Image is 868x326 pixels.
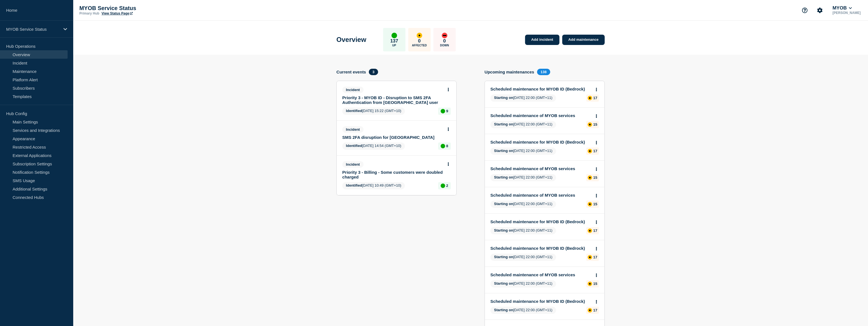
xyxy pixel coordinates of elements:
span: [DATE] 15:22 (GMT+10) [342,108,405,115]
a: Scheduled maintenance of MYOB services [490,272,591,277]
p: 8 [446,144,448,148]
p: Primary Hub [79,11,99,15]
span: [DATE] 22:00 (GMT+11) [490,147,556,155]
span: 3 [369,69,378,75]
div: affected [588,255,592,260]
div: up [392,33,397,38]
p: 15 [593,175,597,180]
h4: Upcoming maintenances [485,70,534,74]
span: [DATE] 22:00 (GMT+11) [490,174,556,181]
p: 0 [418,38,421,44]
span: [DATE] 22:00 (GMT+11) [490,307,556,314]
p: MYOB Service Status [79,5,191,11]
a: Scheduled maintenance of MYOB services [490,193,591,197]
span: Starting on [494,96,513,100]
div: affected [588,149,592,153]
p: 17 [593,229,597,233]
span: Starting on [494,202,513,206]
div: affected [588,96,592,100]
p: 17 [593,308,597,312]
a: Scheduled maintenance for MYOB ID (Bedrock) [490,299,591,304]
h1: Overview [336,36,366,44]
span: [DATE] 22:00 (GMT+11) [490,254,556,261]
a: Scheduled maintenance for MYOB ID (Bedrock) [490,87,591,91]
a: Priority 3 - MYOB ID - Disruption to SMS 2FA Authentication from [GEOGRAPHIC_DATA] user [342,95,443,105]
a: SMS 2FA disruption for [GEOGRAPHIC_DATA] [342,135,443,140]
a: Scheduled maintenance for MYOB ID (Bedrock) [490,140,591,144]
span: Identified [346,183,362,187]
span: Starting on [494,175,513,179]
span: Incident [342,126,364,133]
div: affected [588,282,592,286]
span: [DATE] 22:00 (GMT+11) [490,94,556,102]
p: 15 [593,122,597,127]
button: MYOB [831,5,853,11]
p: Up [392,44,396,47]
span: [DATE] 22:00 (GMT+11) [490,280,556,287]
p: 17 [593,149,597,153]
p: 15 [593,282,597,286]
button: Account settings [814,4,826,16]
span: Incident [342,87,364,93]
button: Support [799,4,811,16]
p: 0 [443,38,446,44]
div: down [442,33,447,38]
div: affected [417,33,422,38]
div: affected [588,202,592,206]
a: Priority 3 - Billing - Some customers were doubled charged [342,170,443,179]
p: Down [440,44,449,47]
div: affected [588,175,592,180]
span: Identified [346,144,362,148]
div: up [441,184,445,188]
span: 138 [537,69,551,75]
p: 17 [593,255,597,259]
a: Scheduled maintenance for MYOB ID (Bedrock) [490,246,591,251]
span: Starting on [494,122,513,126]
div: affected [588,229,592,233]
a: Scheduled maintenance of MYOB services [490,166,591,171]
a: Add incident [525,35,559,45]
a: View Status Page [101,11,132,15]
span: Incident [342,161,364,168]
p: MYOB Service Status [6,27,60,32]
a: Scheduled maintenance for MYOB ID (Bedrock) [490,219,591,224]
p: 137 [390,38,398,44]
span: Identified [346,109,362,113]
p: 15 [593,202,597,206]
span: Starting on [494,255,513,259]
span: Starting on [494,228,513,232]
a: Add maintenance [562,35,605,45]
span: [DATE] 22:00 (GMT+11) [490,201,556,208]
h4: Current events [336,70,366,74]
p: 17 [593,96,597,100]
div: affected [588,308,592,313]
p: Affected [412,44,427,47]
a: Scheduled maintenance of MYOB services [490,113,591,118]
p: 2 [446,184,448,188]
p: [PERSON_NAME] [831,11,862,15]
span: [DATE] 22:00 (GMT+11) [490,121,556,128]
span: Starting on [494,149,513,153]
span: [DATE] 22:00 (GMT+11) [490,227,556,234]
p: 9 [446,109,448,113]
div: up [441,109,445,113]
span: Starting on [494,281,513,285]
div: affected [588,122,592,127]
span: [DATE] 10:49 (GMT+10) [342,182,405,189]
span: [DATE] 14:54 (GMT+10) [342,142,405,150]
div: up [441,144,445,148]
span: Starting on [494,308,513,312]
